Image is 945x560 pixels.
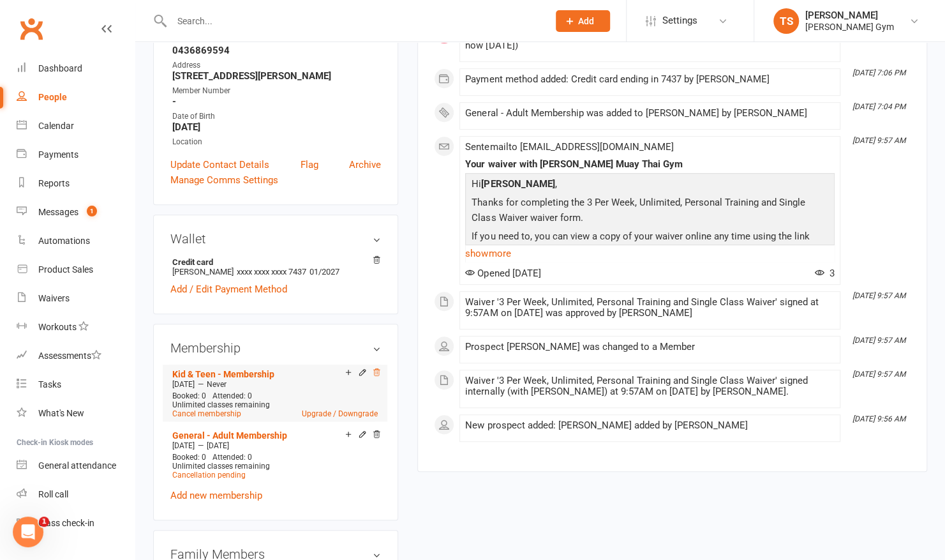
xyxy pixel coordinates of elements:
i: [DATE] 9:56 AM [852,414,905,423]
i: [DATE] 7:06 PM [852,68,905,77]
strong: 0436869594 [172,45,381,56]
a: Flag [301,157,318,172]
a: Automations [17,227,135,255]
div: TS [773,8,799,34]
a: Payments [17,140,135,169]
strong: [PERSON_NAME] [481,178,554,190]
span: Add [578,16,594,26]
div: Address [172,59,381,72]
a: Archive [349,157,381,172]
div: Waiver '3 Per Week, Unlimited, Personal Training and Single Class Waiver' signed internally (with... [465,375,835,397]
a: Update Contact Details [170,157,269,172]
div: Your waiver with [PERSON_NAME] Muay Thai Gym [465,159,835,170]
a: Dashboard [17,54,135,83]
div: Class check-in [38,518,94,528]
a: Reports [17,169,135,198]
div: Messages [38,207,78,217]
i: [DATE] 9:57 AM [852,291,905,300]
div: Calendar [38,121,74,131]
a: Tasks [17,370,135,399]
li: [PERSON_NAME] [170,255,381,278]
span: Attended: 0 [212,391,252,400]
a: Cancel membership [172,409,241,418]
div: General - Adult Membership was added to [PERSON_NAME] by [PERSON_NAME] [465,108,835,119]
div: Roll call [38,489,68,499]
span: 01/2027 [309,267,339,276]
span: xxxx xxxx xxxx 7437 [237,267,306,276]
a: What's New [17,399,135,428]
a: Calendar [17,112,135,140]
div: Prospect [PERSON_NAME] was changed to a Member [465,342,835,352]
span: 1 [39,517,49,527]
a: Messages 1 [17,198,135,227]
i: [DATE] 9:57 AM [852,336,905,345]
span: [DATE] [207,441,229,450]
strong: Credit card [172,257,375,267]
span: [DATE] [172,380,195,389]
div: Member Number [172,85,381,97]
div: Automations [38,236,90,246]
div: — [169,379,381,390]
span: 3 [815,268,835,279]
a: Class kiosk mode [17,509,135,538]
span: Unlimited classes remaining [172,400,270,409]
div: Workouts [38,322,77,332]
i: [DATE] 9:57 AM [852,370,905,379]
div: Dashboard [38,63,82,73]
a: Clubworx [15,13,47,45]
div: [PERSON_NAME] Gym [805,21,894,33]
a: Roll call [17,480,135,509]
span: Never [207,380,227,389]
p: Thanks for completing the 3 Per Week, Unlimited, Personal Training and Single Class Waiver waiver... [468,195,831,229]
span: [DATE] [172,441,195,450]
strong: [DATE] [172,121,381,133]
strong: - [172,96,381,107]
a: Cancellation pending [172,471,246,480]
div: [PERSON_NAME] [805,10,894,21]
a: Kid & Teen - Membership [172,369,274,379]
i: [DATE] 7:04 PM [852,102,905,111]
a: Workouts [17,313,135,342]
div: New prospect added: [PERSON_NAME] added by [PERSON_NAME] [465,420,835,431]
h3: Wallet [170,232,381,246]
button: Add [556,10,610,32]
p: If you need to, you can view a copy of your waiver online any time using the link below: [468,229,831,262]
strong: [STREET_ADDRESS][PERSON_NAME] [172,70,381,82]
a: Upgrade / Downgrade [302,409,378,418]
span: Unlimited classes remaining [172,462,270,471]
input: Search... [168,12,539,30]
a: show more [465,245,835,262]
a: Add new membership [170,490,262,501]
span: Settings [662,6,697,35]
div: Assessments [38,351,101,361]
div: What's New [38,408,84,418]
div: Tasks [38,379,61,390]
a: People [17,83,135,112]
span: Sent email to [EMAIL_ADDRESS][DOMAIN_NAME] [465,141,673,153]
a: Waivers [17,284,135,313]
div: Payment method added: Credit card ending in 7437 by [PERSON_NAME] [465,74,835,85]
h3: Membership [170,341,381,355]
a: Manage Comms Settings [170,172,278,188]
div: Waivers [38,293,70,303]
span: 1 [87,206,97,216]
span: Opened [DATE] [465,268,540,279]
div: Location [172,136,381,148]
div: General attendance [38,460,116,471]
a: General attendance kiosk mode [17,451,135,480]
p: Hi , [468,176,831,195]
div: Product Sales [38,264,93,275]
div: Date of Birth [172,110,381,123]
div: — [169,441,381,451]
div: People [38,92,67,102]
div: Waiver '3 Per Week, Unlimited, Personal Training and Single Class Waiver' signed at 9:57AM on [DA... [465,297,835,319]
span: Attended: 0 [212,453,252,462]
a: Add / Edit Payment Method [170,282,287,297]
span: Booked: 0 [172,391,206,400]
span: Booked: 0 [172,453,206,462]
iframe: Intercom live chat [13,517,43,547]
i: [DATE] 9:57 AM [852,136,905,145]
div: Payments [38,149,78,160]
div: Reports [38,178,70,188]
